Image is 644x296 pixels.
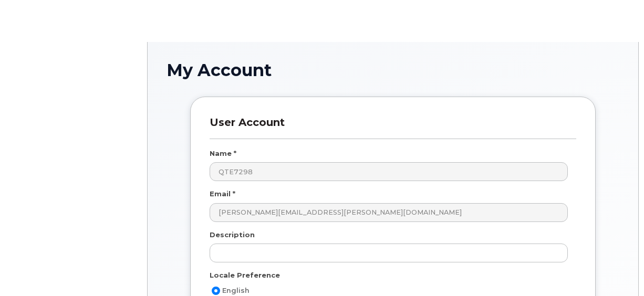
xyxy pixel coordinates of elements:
[210,116,576,139] h3: User Account
[210,189,235,199] label: Email *
[222,287,250,294] span: English
[212,287,220,295] input: English
[210,230,255,240] label: Description
[167,61,619,79] h1: My Account
[210,270,280,280] label: Locale Preference
[210,149,236,158] label: Name *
